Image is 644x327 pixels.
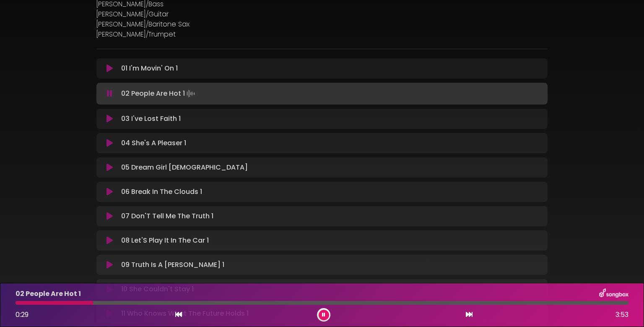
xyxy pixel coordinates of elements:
p: 06 Break In The Clouds 1 [121,187,202,197]
p: [PERSON_NAME]/Baritone Sax [96,19,548,29]
p: 03 I've Lost Faith 1 [121,114,181,124]
p: 02 People Are Hot 1 [16,289,81,299]
span: 0:29 [16,310,29,319]
p: 01 I'm Movin' On 1 [121,63,178,73]
p: 02 People Are Hot 1 [121,88,197,99]
p: 09 Truth Is A [PERSON_NAME] 1 [121,260,224,270]
p: 04 She's A Pleaser 1 [121,138,186,148]
p: 07 Don'T Tell Me The Truth 1 [121,211,213,221]
p: [PERSON_NAME]/Guitar [96,9,548,19]
p: [PERSON_NAME]/Trumpet [96,29,548,39]
img: songbox-logo-white.png [599,288,628,299]
p: 08 Let'S Play It In The Car 1 [121,235,209,246]
img: waveform4.gif [185,88,197,99]
p: 05 Dream Girl [DEMOGRAPHIC_DATA] [121,162,248,173]
span: 3:53 [615,310,628,320]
